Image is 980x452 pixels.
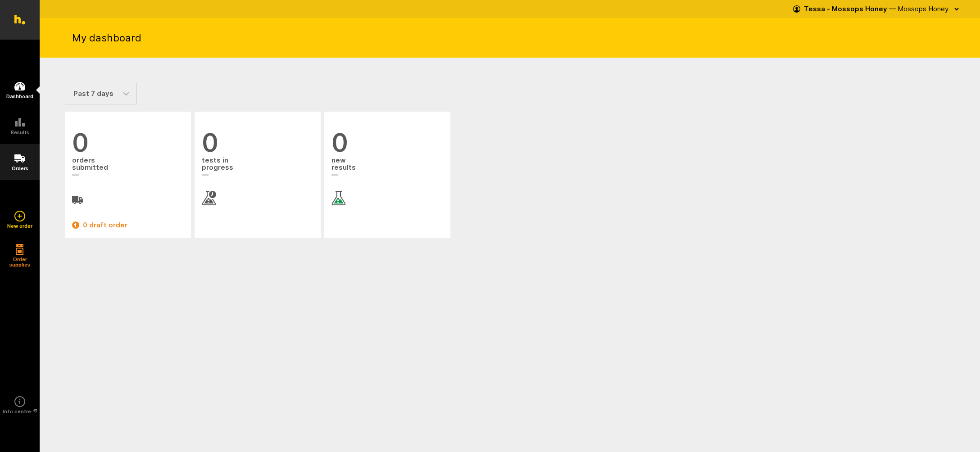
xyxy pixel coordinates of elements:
span: new results [331,156,443,180]
h5: Results [11,130,29,135]
h5: Info centre [3,409,37,414]
h5: Dashboard [6,94,33,99]
h5: Orders [12,166,28,171]
a: 0 tests inprogress [202,130,313,205]
a: 0 newresults [331,130,443,205]
span: tests in progress [202,156,313,180]
span: 0 [72,130,184,156]
a: 0 orderssubmitted [72,130,184,205]
button: Tessa - Mossops Honey — Mossops Honey [793,2,962,16]
span: 0 [331,130,443,156]
h5: New order [7,223,32,229]
h5: Order supplies [6,257,33,267]
h1: My dashboard [72,31,141,45]
span: 0 [202,130,313,156]
span: — Mossops Honey [889,5,948,13]
strong: Tessa - Mossops Honey [804,5,887,13]
span: orders submitted [72,156,184,180]
a: 0 draft order [72,220,184,231]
